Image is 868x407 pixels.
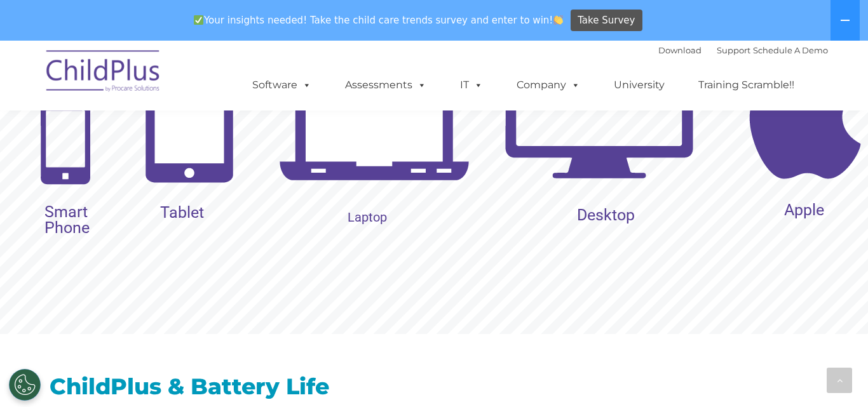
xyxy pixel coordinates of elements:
[553,15,563,25] img: 👏
[784,200,824,220] rs-layer: Apple
[9,369,41,401] button: Cookies Settings
[194,15,203,25] img: ✅
[753,45,828,55] a: Schedule A Demo
[332,72,439,98] a: Assessments
[601,72,677,98] a: University
[447,72,496,98] a: IT
[571,10,642,32] a: Take Survey
[188,8,569,33] span: Your insights needed! Take the child care trends survey and enter to win!
[578,10,635,32] span: Take Survey
[44,204,90,236] rs-layer: Smart Phone
[240,72,324,98] a: Software
[717,45,750,55] a: Support
[658,45,702,55] a: Download
[348,210,387,225] rs-layer: Laptop
[160,204,204,220] rs-layer: Tablet
[40,41,167,105] img: ChildPlus by Procare Solutions
[577,207,635,223] rs-layer: Desktop
[50,372,818,401] h2: ChildPlus & Battery Life
[686,72,807,98] a: Training Scramble!!
[658,45,828,55] font: |
[504,72,593,98] a: Company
